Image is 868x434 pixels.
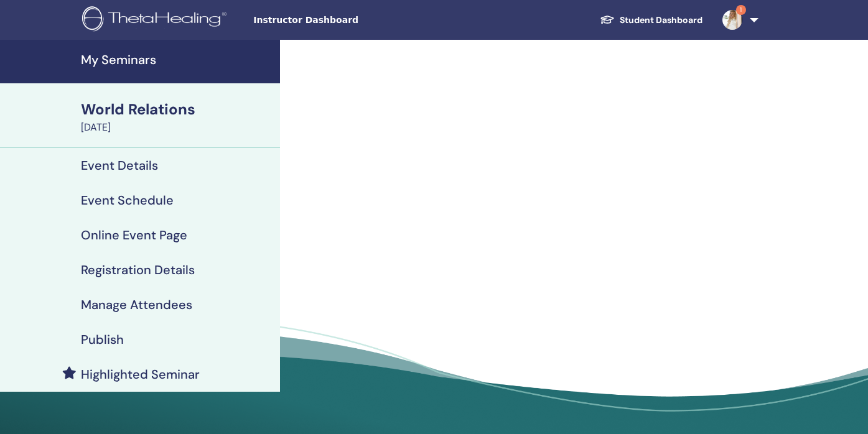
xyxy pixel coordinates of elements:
a: Student Dashboard [590,9,712,32]
h4: Event Details [81,158,158,173]
span: 1 [736,5,746,15]
h4: Manage Attendees [81,297,192,312]
h4: My Seminars [81,52,273,67]
h4: Publish [81,332,124,347]
img: graduation-cap-white.svg [600,14,615,25]
img: default.jpg [722,10,742,30]
h4: Registration Details [81,262,195,277]
span: Instructor Dashboard [253,14,440,27]
h4: Event Schedule [81,193,174,208]
h4: Online Event Page [81,228,187,242]
h4: Highlighted Seminar [81,367,200,382]
div: World Relations [81,99,273,120]
div: [DATE] [81,120,273,135]
img: logo.png [82,6,231,34]
a: World Relations[DATE] [73,99,280,135]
